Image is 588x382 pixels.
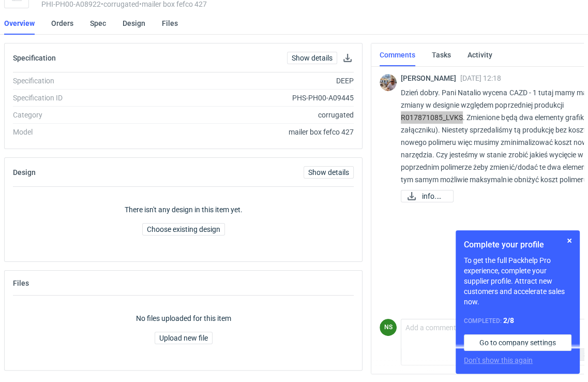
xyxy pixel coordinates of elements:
[149,110,354,120] div: corrugated
[149,127,354,137] div: mailer box fefco 427
[149,76,354,86] div: DEEP
[464,334,571,351] a: Go to company settings
[159,334,208,342] span: Upload new file
[149,93,354,103] div: PHS-PH00-A09445
[13,93,149,103] div: Specification ID
[341,52,354,64] button: Download specification
[464,355,533,365] button: Don’t show this again
[147,226,220,233] span: Choose existing design
[51,12,73,35] a: Orders
[13,76,149,86] div: Specification
[155,332,213,344] button: Upload new file
[563,234,576,247] button: Skip for now
[464,315,571,326] div: Completed:
[422,190,445,202] span: info.png
[287,52,337,64] a: Show details
[13,110,149,120] div: Category
[503,316,514,325] strong: 2 / 8
[13,54,56,62] h2: Specification
[401,74,460,82] span: [PERSON_NAME]
[136,313,231,324] p: No files uploaded for this item
[468,43,492,66] a: Activity
[380,74,397,91] img: Michał Palasek
[13,127,149,137] div: Model
[4,12,35,35] a: Overview
[13,279,29,287] h2: Files
[304,166,354,179] a: Show details
[464,255,571,307] p: To get the full Packhelp Pro experience, complete your supplier profile. Attract new customers an...
[13,168,36,177] h2: Design
[460,74,501,82] span: [DATE] 12:18
[162,12,178,35] a: Files
[90,12,106,35] a: Spec
[380,319,397,336] div: Natalia Stępak
[432,43,451,66] a: Tasks
[123,12,145,35] a: Design
[401,190,454,202] a: info.png
[142,223,225,236] button: Choose existing design
[380,43,415,66] a: Comments
[125,204,243,215] p: There isn't any design in this item yet.
[464,239,571,251] h1: Complete your profile
[380,319,397,336] figcaption: NS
